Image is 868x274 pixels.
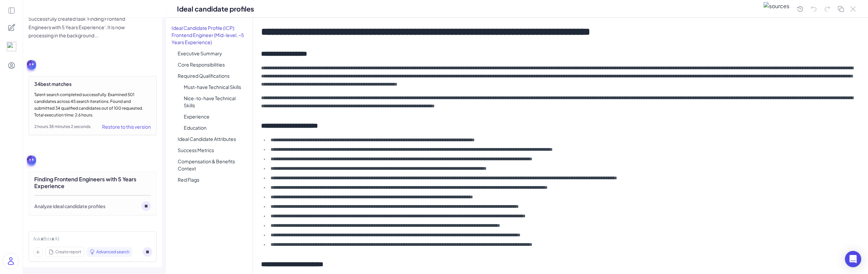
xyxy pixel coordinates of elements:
[166,23,253,47] li: Ideal Candidate Profile (ICP): Frontend Engineer (Mid-level, ~5 Years Experience)
[172,134,253,144] li: Ideal Candidate Attributes
[178,82,253,92] li: Must-have Technical Skills
[172,49,253,58] li: Executive Summary
[28,15,144,40] p: Successfully created task 'Finding Frontend Engineers with 5 Years Experience'. It is now process...
[34,80,151,87] div: 34 best matches
[172,71,253,81] li: Required Qualifications
[34,91,151,118] div: Talent search completed successfully. Examined 501 candidates across 45 search iterations. Found ...
[3,253,19,269] img: user_logo.png
[55,249,81,255] span: Create report
[178,123,253,133] li: Education
[177,4,254,14] div: Ideal candidate profiles
[7,42,16,51] img: shortlist.png
[34,124,91,130] div: 2 hours 38 minutes 2 seconds
[172,60,253,70] li: Core Responsibilities
[34,176,151,189] div: Finding Frontend Engineers with 5 Years Experience
[172,157,253,173] li: Compensation & Benefits Context
[178,93,253,110] li: Nice-to-have Technical Skills
[102,123,151,131] div: Restore to this version
[845,251,861,267] div: Open Intercom Messenger
[764,2,789,16] img: sources
[96,249,130,255] span: Advanced search
[172,175,253,185] li: Red Flags
[172,145,253,155] li: Success Metrics
[34,203,105,209] div: Analyze ideal candidate profiles
[178,112,253,122] li: Experience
